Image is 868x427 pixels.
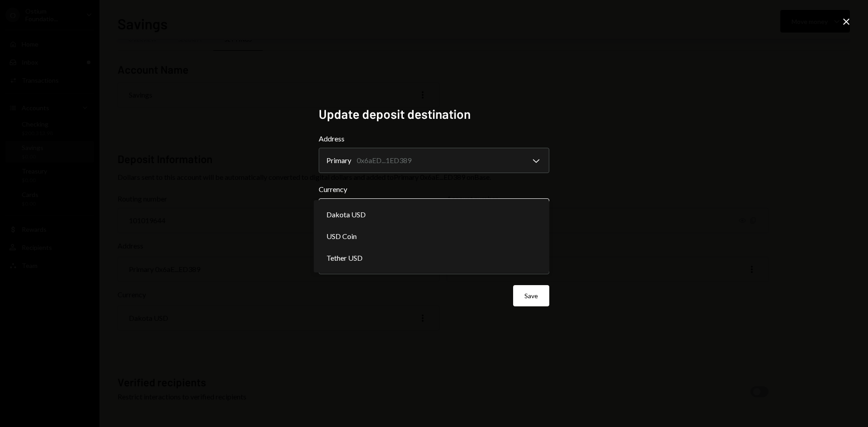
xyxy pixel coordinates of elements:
button: Currency [319,198,549,224]
div: 0x6aED...1ED389 [357,155,411,166]
span: Dakota USD [326,209,366,220]
span: Tether USD [326,253,363,263]
span: USD Coin [326,231,357,242]
label: Address [319,133,549,144]
h2: Update deposit destination [319,105,549,123]
label: Currency [319,184,549,195]
button: Save [513,285,549,306]
button: Address [319,148,549,173]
